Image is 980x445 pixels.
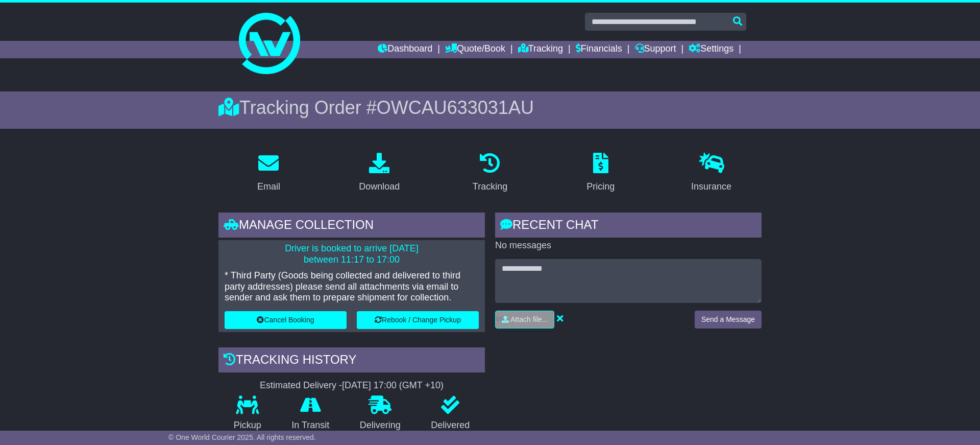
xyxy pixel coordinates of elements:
[225,311,347,329] button: Cancel Booking
[689,41,733,58] a: Settings
[691,180,731,194] div: Insurance
[225,270,479,303] p: * Third Party (Goods being collected and delivered to third party addresses) please send all atta...
[168,433,316,441] span: © One World Courier 2025. All rights reserved.
[586,180,615,194] div: Pricing
[684,149,738,197] a: Insurance
[635,41,676,58] a: Support
[445,41,505,58] a: Quote/Book
[695,311,762,329] button: Send a Message
[218,420,277,431] p: Pickup
[352,149,406,197] a: Download
[342,380,444,391] div: [DATE] 17:00 (GMT +10)
[377,97,534,118] span: OWCAU633031AU
[359,180,400,194] div: Download
[378,41,432,58] a: Dashboard
[473,180,507,194] div: Tracking
[218,347,485,375] div: Tracking history
[218,97,762,119] div: Tracking Order #
[345,420,416,431] p: Delivering
[495,213,762,240] div: RECENT CHAT
[225,243,479,265] p: Driver is booked to arrive [DATE] between 11:17 to 17:00
[218,213,485,240] div: Manage collection
[357,311,479,329] button: Rebook / Change Pickup
[277,420,345,431] p: In Transit
[257,180,280,194] div: Email
[495,240,762,251] p: No messages
[416,420,485,431] p: Delivered
[466,149,514,197] a: Tracking
[518,41,563,58] a: Tracking
[580,149,621,197] a: Pricing
[576,41,622,58] a: Financials
[251,149,287,197] a: Email
[218,380,485,391] div: Estimated Delivery -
